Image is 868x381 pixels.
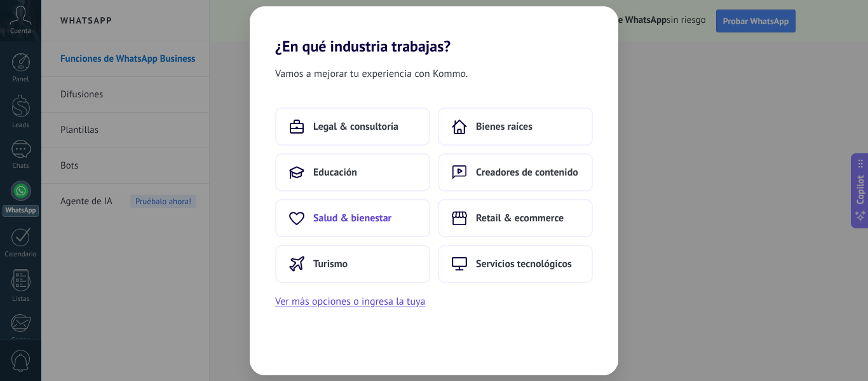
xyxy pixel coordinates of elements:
span: Vamos a mejorar tu experiencia con Kommo. [275,66,468,82]
h2: ¿En qué industria trabajas? [250,6,618,55]
button: Turismo [275,245,430,283]
span: Servicios tecnológicos [476,258,572,270]
button: Bienes raíces [438,107,593,146]
span: Educación [313,166,357,179]
span: Bienes raíces [476,120,532,133]
button: Educación [275,153,430,191]
button: Retail & ecommerce [438,199,593,237]
span: Salud & bienestar [313,212,391,225]
span: Legal & consultoría [313,120,398,133]
span: Creadores de contenido [476,166,578,179]
button: Ver más opciones o ingresa la tuya [275,293,425,310]
button: Legal & consultoría [275,107,430,146]
button: Creadores de contenido [438,153,593,191]
span: Turismo [313,258,348,270]
button: Servicios tecnológicos [438,245,593,283]
span: Retail & ecommerce [476,212,564,225]
button: Salud & bienestar [275,199,430,237]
